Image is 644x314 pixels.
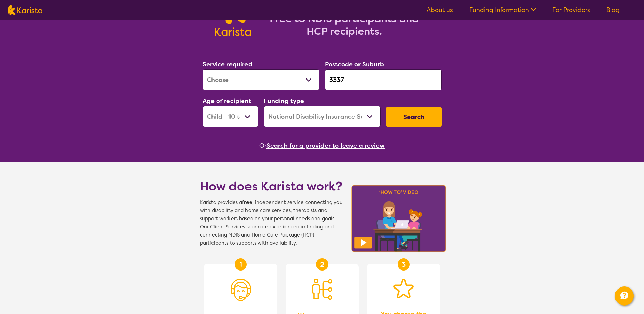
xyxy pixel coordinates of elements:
[200,178,343,194] h1: How does Karista work?
[266,141,385,151] button: Search for a provider to leave a review
[615,286,634,306] button: Channel Menu
[259,141,266,151] span: Or
[200,198,343,247] span: Karista provides a , independent service connecting you with disability and home care services, t...
[552,6,590,14] a: For Providers
[8,5,42,15] img: Karista logo
[312,279,332,300] img: Person being matched to services icon
[386,107,442,127] button: Search
[235,258,247,271] div: 1
[469,6,536,14] a: Funding Information
[203,97,251,105] label: Age of recipient
[606,6,620,14] a: Blog
[316,258,328,271] div: 2
[264,97,304,105] label: Funding type
[231,279,251,301] img: Person with headset icon
[325,69,442,90] input: Type
[203,60,252,68] label: Service required
[242,199,252,206] b: free
[349,183,448,254] img: Karista video
[398,258,410,271] div: 3
[427,6,453,14] a: About us
[325,60,384,68] label: Postcode or Suburb
[259,13,429,37] h2: Free to NDIS participants and HCP recipients.
[393,279,414,298] img: Star icon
